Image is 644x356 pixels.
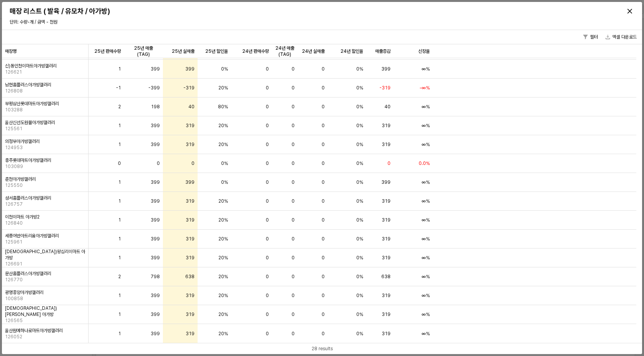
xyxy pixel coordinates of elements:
span: 399 [151,311,160,317]
span: 103089 [5,163,23,170]
span: 0 [191,160,195,166]
span: 1 [118,311,121,317]
span: 399 [151,66,160,72]
span: 이천이마트 아가방2 [5,214,40,220]
span: 319 [186,311,195,317]
span: 319 [186,123,195,129]
span: 0% [356,217,363,223]
span: 319 [186,331,195,337]
span: 0 [266,236,269,242]
span: 0% [356,292,363,299]
span: 0 [322,104,325,110]
span: 1 [118,217,121,223]
span: 20% [218,141,228,148]
span: 319 [186,141,195,148]
span: 319 [382,236,391,242]
span: 0 [292,198,295,204]
span: 399 [151,236,160,242]
span: 0 [322,274,325,280]
span: 0% [356,255,363,261]
span: 20% [218,198,228,204]
span: 40 [384,104,391,110]
span: 126770 [5,277,23,283]
span: 124953 [5,144,23,151]
span: 198 [151,104,160,110]
span: 0% [356,141,363,148]
span: [DEMOGRAPHIC_DATA])[PERSON_NAME] 아가방 [5,305,85,317]
span: 0 [322,85,325,91]
h4: 매장 리스트 ( 발육 / 유모차 / 아가방) [10,7,477,15]
span: 광명중앙아가방갤러리 [5,289,44,296]
span: 20% [218,311,228,317]
span: 2 [118,274,121,280]
span: 0 [266,179,269,185]
span: ∞% [422,236,430,242]
span: 126757 [5,201,23,207]
span: 399 [381,66,391,72]
span: 0 [292,141,295,148]
span: 0 [292,179,295,185]
span: 0 [266,331,269,337]
span: 319 [382,217,391,223]
span: 399 [151,141,160,148]
span: 0% [356,123,363,129]
span: 126691 [5,261,22,267]
span: 0 [266,311,269,317]
span: ∞% [422,311,430,317]
span: 0 [292,160,295,166]
span: 24년 판매수량 [242,48,269,54]
span: 춘천아가방갤러리 [5,176,36,182]
span: 0% [356,104,363,110]
span: 399 [185,66,195,72]
span: 0 [322,160,325,166]
span: 0% [221,179,228,185]
span: 20% [218,217,228,223]
span: 1 [118,123,121,129]
span: 125961 [5,239,22,245]
span: ∞% [422,198,430,204]
span: 638 [185,274,195,280]
span: 0 [266,292,269,299]
span: 40 [188,104,195,110]
span: 399 [151,255,160,261]
span: 319 [186,198,195,204]
span: 126621 [5,69,22,75]
span: 0.0% [419,160,430,166]
span: 319 [382,311,391,317]
span: ∞% [422,255,430,261]
span: ∞% [422,66,430,72]
span: 319 [382,198,391,204]
span: 0 [292,217,295,223]
span: 25년 매출 (TAG) [127,45,159,57]
span: 0 [292,311,295,317]
span: 20% [218,123,228,129]
span: 319 [186,217,195,223]
span: 성서홈플러스아가방갤러리 [5,195,51,201]
span: -∞% [419,85,430,91]
span: 0 [322,255,325,261]
span: -319 [183,85,195,91]
span: 24년 할인율 [340,48,363,54]
span: 24년 매출 (TAG) [275,45,294,57]
span: 319 [382,123,391,129]
span: 125550 [5,182,23,188]
span: 1 [118,331,121,337]
span: 399 [151,217,160,223]
span: 0% [356,331,363,337]
span: 0 [266,85,269,91]
span: 319 [382,331,391,337]
span: ∞% [422,331,430,337]
span: 부평삼산롯데마트아가방갤러리 [5,101,59,107]
span: 0 [322,179,325,185]
span: 0 [292,255,295,261]
span: [DEMOGRAPHIC_DATA])왕십리이마트 아가방 [5,249,85,261]
span: 0 [266,123,269,129]
span: 319 [186,292,195,299]
span: 2 [118,104,121,110]
span: 399 [151,198,160,204]
span: 0 [266,198,269,204]
span: 0 [322,198,325,204]
span: 0 [292,292,295,299]
span: 0 [266,104,269,110]
span: 0% [356,311,363,317]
